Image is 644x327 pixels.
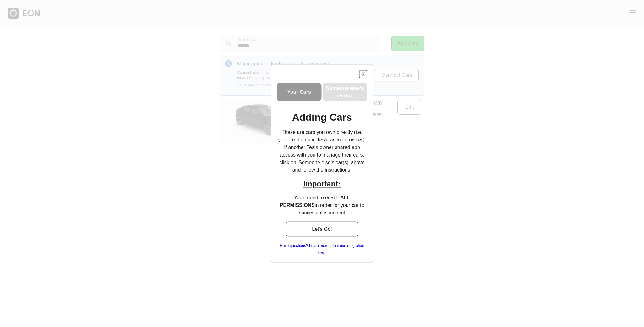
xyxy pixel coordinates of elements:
p: You'll need to enable in order for your car to successfully connect [277,194,367,217]
h3: Someone else’s car(s) [324,85,366,100]
button: Let's Go! [286,222,358,237]
h3: Your Cars [287,88,311,96]
b: ALL PERMISSIONS [280,195,350,208]
button: X [359,70,367,78]
h1: Adding Cars [292,114,352,121]
a: Have questions? Learn more about our integration here. [277,242,367,257]
p: These are cars you own directly (i.e. you are the main Tesla account owner). If another Tesla own... [277,129,367,174]
h2: Important: [277,179,367,189]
